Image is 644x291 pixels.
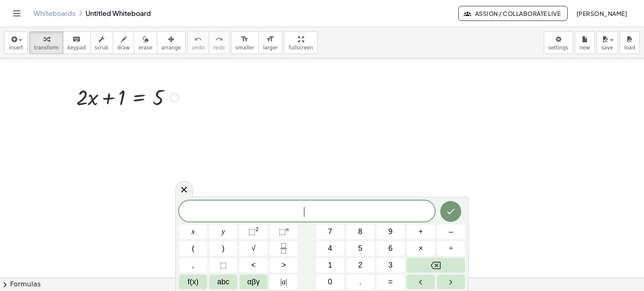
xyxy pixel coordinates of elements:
i: format_size [266,34,274,44]
button: load [620,31,640,54]
span: – [449,226,453,237]
span: [PERSON_NAME] [576,10,627,17]
button: erase [134,31,157,54]
span: = [388,276,393,288]
button: Less than [239,258,267,273]
span: abc [217,276,229,288]
span: < [251,260,256,271]
button: ( [179,241,207,256]
button: Fraction [270,241,298,256]
button: save [597,31,618,54]
span: ⬚ [220,260,227,271]
button: ) [209,241,237,256]
button: Equals [377,275,405,289]
span: > [281,260,286,271]
span: Assign / Collaborate Live [465,10,561,17]
span: smaller [236,45,254,51]
span: | [280,278,282,286]
span: scrub [95,45,109,51]
span: √ [252,243,256,254]
span: 7 [328,226,332,237]
i: format_size [241,34,249,44]
span: transform [34,45,59,51]
button: 6 [377,241,405,256]
button: Placeholder [209,258,237,273]
span: x [192,226,195,237]
span: redo [213,45,225,51]
button: 0 [316,275,344,289]
span: ( [192,243,195,254]
button: Minus [437,224,465,239]
span: new [579,45,590,51]
button: Plus [407,224,435,239]
span: draw [117,45,130,51]
span: 9 [388,226,392,237]
span: 1 [328,260,332,271]
button: , [179,258,207,273]
span: undo [192,45,205,51]
button: new [575,31,595,54]
span: settings [548,45,569,51]
span: , [192,260,194,271]
span: ⬚ [279,227,286,236]
button: draw [113,31,135,54]
span: | [286,278,287,286]
button: Absolute value [270,275,298,289]
button: Squared [239,224,267,239]
i: keyboard [73,34,80,44]
span: 5 [358,243,362,254]
span: larger [263,45,278,51]
span: erase [138,45,152,51]
button: 4 [316,241,344,256]
sup: n [286,226,289,232]
button: undoundo [187,31,209,54]
span: y [222,226,225,237]
button: Left arrow [407,275,435,289]
span: save [601,45,613,51]
button: 2 [346,258,374,273]
span: 8 [358,226,362,237]
span: ⬚ [248,227,255,236]
button: Toggle navigation [10,7,23,20]
button: Assign / Collaborate Live [458,6,568,21]
button: Done [440,201,461,222]
sup: 2 [255,226,259,232]
button: fullscreen [284,31,317,54]
button: 5 [346,241,374,256]
button: y [209,224,237,239]
button: Times [407,241,435,256]
button: 7 [316,224,344,239]
span: ​ [304,207,309,217]
button: 9 [377,224,405,239]
button: Greek alphabet [239,275,267,289]
span: ÷ [449,243,453,254]
span: αβγ [247,276,260,288]
button: redoredo [209,31,229,54]
span: insert [9,45,23,51]
span: . [359,276,361,288]
button: x [179,224,207,239]
span: 6 [388,243,392,254]
i: redo [215,34,223,44]
button: Backspace [407,258,465,273]
span: load [624,45,635,51]
button: Functions [179,275,207,289]
button: . [346,275,374,289]
button: Divide [437,241,465,256]
span: 0 [328,276,332,288]
span: keypad [68,45,86,51]
span: a [280,276,287,288]
span: ) [222,243,225,254]
span: 4 [328,243,332,254]
button: Right arrow [437,275,465,289]
span: f(x) [188,276,199,288]
button: keyboardkeypad [63,31,91,54]
button: 1 [316,258,344,273]
span: 3 [388,260,392,271]
button: Greater than [270,258,298,273]
button: settings [544,31,573,54]
button: arrange [157,31,186,54]
a: Whiteboards [34,9,75,18]
span: 2 [358,260,362,271]
span: × [418,243,423,254]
